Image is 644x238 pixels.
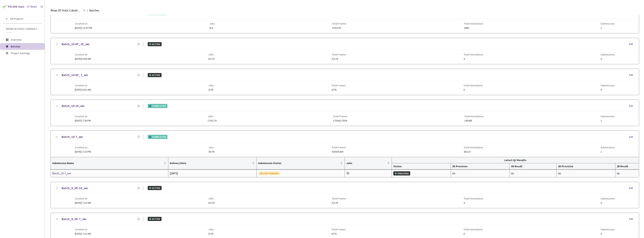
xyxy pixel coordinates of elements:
th: 3D Precision [451,163,510,169]
span: 0/74 [208,232,214,235]
span: [DATE] 6:04 AM [75,57,91,60]
div: Batch_9_KF-10_secACTIVEEditCreated on[DATE] 7:23 AMJobs0/176Total Frames0/176Total Annotations0Su... [51,182,639,208]
span: Delivery Date [170,162,251,165]
div: GT Studio [27,5,37,9]
span: Total Annotations [464,84,483,87]
a: Batch_10-7_sec [62,134,83,139]
div: COMPLETED [148,104,167,108]
span: 0/176 [332,201,346,204]
div: COMPLETED [148,135,167,139]
span: Total Frames [332,84,346,87]
div: ACTIVE [148,186,162,190]
a: Batch_9_KF-10_sec [62,186,88,190]
div: ACTIVE [148,217,162,221]
span: 0 [601,57,615,60]
span: Submissions [601,115,615,118]
span: 145495 [464,119,484,122]
span: Overview [11,38,22,41]
span: 0/174 [332,57,346,60]
span: 1 [601,150,615,153]
span: Created on [75,115,91,118]
span: Submissions [601,53,615,56]
span: Jobs [208,228,214,231]
span: Batches [89,8,99,13]
span: Created on [75,146,91,149]
span: Project Settings [11,51,30,55]
span: Total Frames [332,22,347,25]
div: [DATE] [170,171,255,176]
span: 0/174 [208,57,214,60]
div: Edit [629,217,635,221]
span: 4/4 [209,27,215,29]
div: Edit [629,104,635,108]
span: Total Frames [332,197,346,200]
div: REVIEW PENDING [258,171,280,175]
span: Total Frames [332,146,346,149]
span: 5369/5369 [332,150,346,153]
th: 3D Recall [510,163,557,169]
span: Jobs [209,22,215,25]
span: Total Frames [332,228,346,231]
span: 1 [601,119,615,122]
span: 38119 [464,150,483,153]
th: 2D Precision [557,163,615,169]
span: Total Annotations [464,115,484,118]
span: Created on [75,22,92,25]
a: Batch_9_KF-7_sec [62,217,87,221]
span: 1 [601,27,615,29]
span: Submissions [601,22,615,25]
span: 0 [464,201,483,204]
span: Submission Name [52,162,163,165]
span: Rivian 3D Static Cuboids fixed[2024-25] [6,27,40,31]
span: 0/74 [332,232,346,235]
span: All Projects [10,17,23,20]
div: Edit [629,73,635,77]
span: 17504/17504 [333,119,347,122]
div: NA [558,171,614,175]
span: Total Annotations [464,53,483,56]
div: Batch_10-7_sec [52,171,92,176]
div: POC_BatchCOMPLETEDEditCreated on[DATE] 12:47 PMJobs4/4Total Frames370/370Total Annotations2685Sub... [51,7,639,33]
span: Submissions [601,228,615,231]
span: 0/76 [208,88,214,91]
div: ACTIVE [148,42,162,46]
span: 0 [601,88,615,91]
li: / [87,8,88,13]
span: 76/76 [208,150,214,153]
span: Created on [75,84,91,87]
span: Created on [75,197,91,200]
a: Batch_10-KF_10_sec [62,42,90,46]
div: Batch_10-KF_7_secACTIVEEditCreated on[DATE] 6:02 AMJobs0/76Total Frames0/76Total Annotations0Subm... [51,69,639,95]
span: 0 [464,232,483,235]
span: 0 [464,88,483,91]
a: Batch_10-10_sec [62,104,85,108]
span: Jobs [208,53,214,56]
div: ACTIVE [148,73,162,77]
span: 174/174 [208,119,216,122]
span: Total Frames [333,115,347,118]
span: [DATE] 7:23 AM [75,201,91,204]
div: Edit [629,186,635,190]
span: Jobs [208,115,216,118]
span: Submissions [601,197,615,200]
div: NA [452,171,508,175]
div: NA [617,171,637,175]
span: Batches [11,45,20,48]
th: Latest QC Results [392,157,639,163]
span: Total Annotations [464,146,483,149]
div: Batch_10-7_secCOMPLETEDEditCreated on[DATE] 7:23 PMJobs76/76Total Frames5369/5369Total Annotation... [51,131,639,157]
span: 0/176 [208,201,214,204]
div: NA [511,171,555,175]
th: Jobs [345,157,392,169]
span: Total Annotations [464,228,483,231]
div: Batch_10-10_secCOMPLETEDEditCreated on[DATE] 7:28 PMJobs174/174Total Frames17504/17504Total Annot... [51,100,639,126]
span: Jobs [208,146,214,149]
div: Edit [629,135,635,139]
span: 0 [601,201,615,204]
span: Jobs [208,84,214,87]
span: [DATE] 7:23 PM [75,150,91,153]
span: 0 [464,57,483,60]
th: Delivery Date [168,157,256,169]
th: Submission Status [257,157,345,169]
th: Submission Name [51,157,168,169]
